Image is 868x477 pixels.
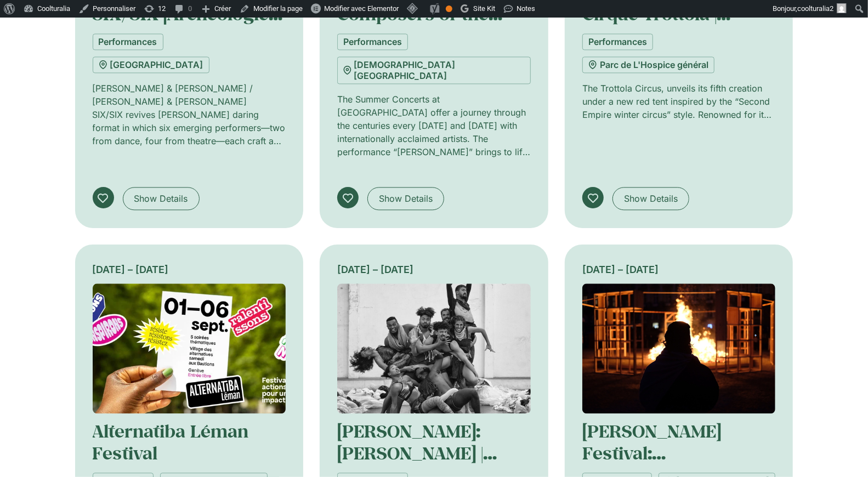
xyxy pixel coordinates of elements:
img: Coolturalia - 11e édition du Festival Alternatiba Léman [93,283,286,413]
a: [GEOGRAPHIC_DATA] [93,56,209,73]
div: OK [446,5,452,12]
span: Show Details [134,192,188,205]
a: Parc de L'Hospice général [582,56,714,73]
a: Alternatiba Léman Festival [93,419,249,464]
span: Site Kit [473,4,495,13]
a: Show Details [123,187,200,210]
img: Coolturalia - Lia Rodrigues ⎥Borda [337,283,531,413]
a: Show Details [612,187,689,210]
a: [DEMOGRAPHIC_DATA] [GEOGRAPHIC_DATA] [337,56,531,84]
div: [DATE] – [DATE] [93,262,286,277]
img: Coolturalia - Dan Acher ⎥SECRETS [582,283,776,413]
a: Show Details [367,187,444,210]
a: Performances [93,33,163,50]
div: [DATE] – [DATE] [337,262,531,277]
span: coolturalia2 [797,4,833,13]
a: Performances [337,33,408,50]
span: Show Details [624,192,678,205]
a: Performances [582,33,653,50]
span: Show Details [379,192,433,205]
span: Modifier avec Elementor [324,4,399,13]
p: SIX/SIX revives [PERSON_NAME] daring format in which six emerging performers—two from dance, four... [93,108,286,147]
p: The Trottola Circus, unveils its fifth creation under a new red tent inspired by the “Second Empi... [582,82,776,121]
p: The Summer Concerts at [GEOGRAPHIC_DATA] offer a journey through the centuries every [DATE] and [... [337,93,531,158]
div: [DATE] – [DATE] [582,262,776,277]
p: [PERSON_NAME] & [PERSON_NAME] / [PERSON_NAME] & [PERSON_NAME] [93,82,286,108]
